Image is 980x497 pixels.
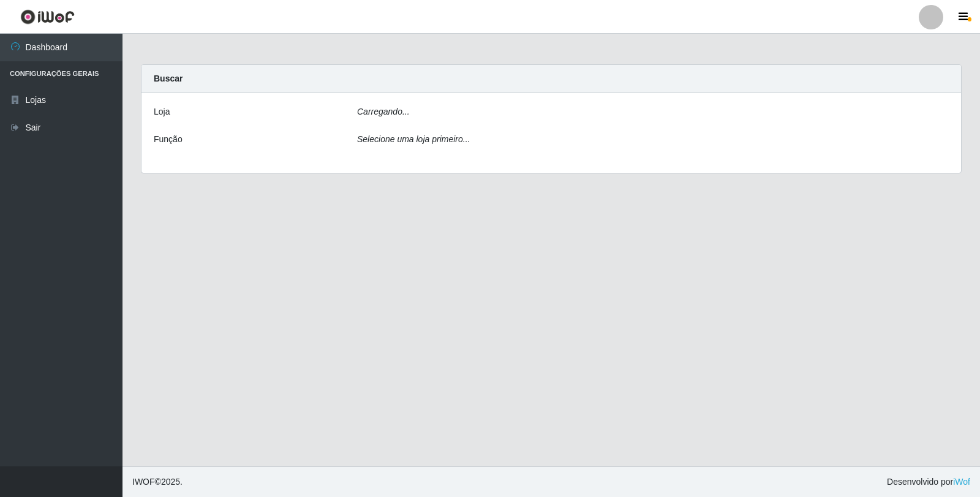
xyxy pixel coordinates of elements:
[887,476,970,488] span: Desenvolvido por
[357,134,470,144] i: Selecione uma loja primeiro...
[953,477,970,487] a: iWof
[154,133,183,146] label: Função
[154,74,183,83] strong: Buscar
[132,476,183,488] span: © 2025 .
[132,477,155,487] span: IWOF
[357,107,410,116] i: Carregando...
[20,9,75,25] img: CoreUI Logo
[154,105,170,118] label: Loja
